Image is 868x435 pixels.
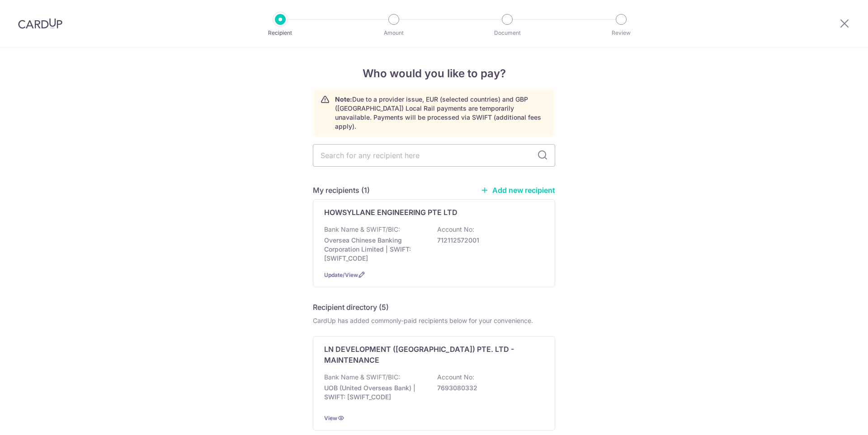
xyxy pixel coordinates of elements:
p: Bank Name & SWIFT/BIC: [324,225,400,234]
p: Oversea Chinese Banking Corporation Limited | SWIFT: [SWIFT_CODE] [324,236,425,263]
p: Recipient [247,28,314,37]
p: 7693080332 [437,384,538,393]
input: Search for any recipient here [313,144,555,167]
a: View [324,415,337,421]
p: Bank Name & SWIFT/BIC: [324,373,400,382]
p: LN DEVELOPMENT ([GEOGRAPHIC_DATA]) PTE. LTD - MAINTENANCE [324,344,533,365]
p: Review [588,28,655,37]
img: CardUp [18,18,62,29]
p: Account No: [437,225,474,234]
a: Update/View [324,271,358,278]
h5: My recipients (1) [313,185,370,196]
iframe: Opens a widget where you can find more information [810,408,859,430]
p: Due to a provider issue, EUR (selected countries) and GBP ([GEOGRAPHIC_DATA]) Local Rail payments... [335,95,547,131]
p: 712112572001 [437,236,538,245]
p: Account No: [437,373,474,382]
p: Document [474,28,541,37]
h4: Who would you like to pay? [313,65,555,82]
h5: Recipient directory (5) [313,302,389,313]
div: CardUp has added commonly-paid recipients below for your convenience. [313,316,555,325]
p: Amount [360,28,427,37]
p: UOB (United Overseas Bank) | SWIFT: [SWIFT_CODE] [324,384,425,402]
a: Add new recipient [481,186,555,195]
p: HOWSYLLANE ENGINEERING PTE LTD [324,207,458,218]
strong: Note: [335,95,352,103]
